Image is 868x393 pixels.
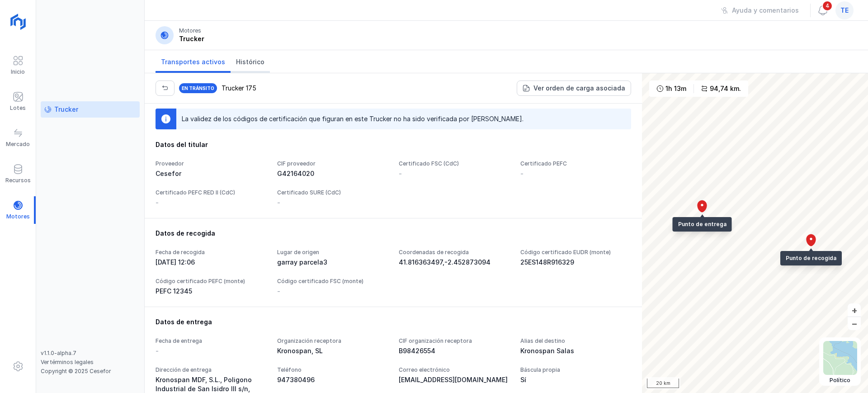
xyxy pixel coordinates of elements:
div: Kronospan Salas [520,346,631,355]
div: Datos del titular [156,140,631,149]
div: Dirección de entrega [156,366,266,374]
div: Correo electrónico [399,366,509,374]
a: Transportes activos [156,50,231,73]
div: Trucker [54,105,78,114]
a: Histórico [231,50,270,73]
a: Trucker [41,101,140,118]
div: 947380496 [277,375,388,384]
div: Ayuda y comentarios [732,6,799,15]
img: logoRight.svg [7,10,29,33]
div: Copyright © 2025 Cesefor [41,368,140,375]
div: 1h 13m [665,84,686,93]
div: Código certificado PEFC (monte) [156,278,266,285]
div: Kronospan, SL [277,346,388,355]
div: 41.816363497,-2.452873094 [399,258,509,267]
div: La validez de los códigos de certificación que figuran en este Trucker no ha sido verificada por ... [182,114,524,123]
div: Lotes [10,104,26,112]
div: Código certificado EUDR (monte) [520,249,631,256]
div: Mercado [6,141,30,148]
button: Ayuda y comentarios [715,3,805,18]
div: Datos de recogida [156,229,631,238]
div: - [156,198,266,207]
div: Trucker [179,34,204,43]
div: CIF organización receptora [399,337,509,345]
div: - [277,198,388,207]
div: Inicio [11,68,25,76]
div: Proveedor [156,160,266,167]
div: Teléfono [277,366,388,374]
span: Histórico [236,57,264,66]
div: Fecha de entrega [156,337,266,345]
div: Certificado SURE (CdC) [277,189,388,196]
div: Lugar de origen [277,249,388,256]
div: Certificado PEFC [520,160,631,167]
div: Trucker 175 [222,84,256,93]
div: Político [823,377,857,384]
div: Báscula propia [520,366,631,374]
div: Motores [179,27,201,34]
div: Sí [520,375,631,384]
button: Ver orden de carga asociada [517,80,631,96]
div: Recursos [5,177,31,184]
div: - [520,169,631,178]
div: Alias del destino [520,337,631,345]
div: garray parcela3 [277,258,388,267]
div: [EMAIL_ADDRESS][DOMAIN_NAME] [399,375,509,384]
div: PEFC 12345 [156,287,266,296]
div: Coordenadas de recogida [399,249,509,256]
div: En tránsito [178,82,218,94]
div: Organización receptora [277,337,388,345]
a: Ver términos legales [41,359,94,365]
div: - [277,287,280,296]
div: Fecha de recogida [156,249,266,256]
div: Datos de entrega [156,317,631,327]
button: + [848,303,861,317]
img: political.webp [823,341,857,375]
div: Certificado PEFC RED II (CdC) [156,189,266,196]
div: Cesefor [156,169,266,178]
span: Transportes activos [161,57,225,66]
div: - [156,346,266,355]
div: v1.1.0-alpha.7 [41,350,140,357]
div: B98426554 [399,346,509,355]
div: Código certificado FSC (monte) [277,278,388,285]
div: Ver orden de carga asociada [533,84,625,93]
div: 25ES148R916329 [520,258,631,267]
div: 94,74 km. [710,84,741,93]
div: - [399,169,509,178]
div: Certificado FSC (CdC) [399,160,509,167]
div: G42164020 [277,169,388,178]
button: – [848,317,861,330]
span: te [840,6,849,15]
div: CIF proveedor [277,160,388,167]
span: 4 [822,0,833,11]
div: [DATE] 12:06 [156,258,266,267]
